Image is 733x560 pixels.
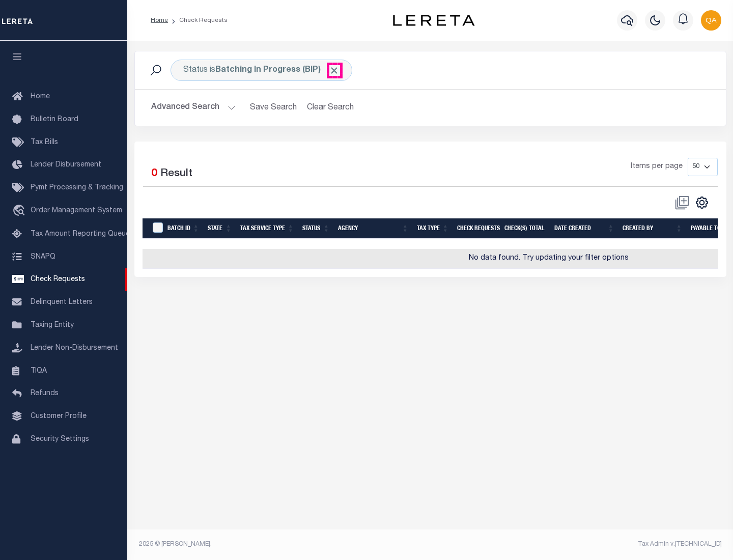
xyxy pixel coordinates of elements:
[393,15,474,26] img: logo-dark.svg
[438,540,722,549] div: Tax Admin v.[TECHNICAL_ID]
[151,17,168,23] a: Home
[31,116,78,123] span: Bulletin Board
[204,218,236,239] th: State: activate to sort column ascending
[31,413,87,420] span: Customer Profile
[168,16,228,25] li: Check Requests
[171,60,352,81] div: Status is
[329,65,340,76] span: Click to Remove
[236,218,298,239] th: Tax Service Type: activate to sort column ascending
[701,10,721,31] img: svg+xml;base64,PHN2ZyB4bWxucz0iaHR0cDovL3d3dy53My5vcmcvMjAwMC9zdmciIHBvaW50ZXItZXZlbnRzPSJub25lIi...
[31,367,47,374] span: TIQA
[303,98,358,118] button: Clear Search
[298,218,334,239] th: Status: activate to sort column ascending
[31,161,101,169] span: Lender Disbursement
[31,345,118,352] span: Lender Non-Disbursement
[31,436,89,443] span: Security Settings
[550,218,618,239] th: Date Created: activate to sort column ascending
[31,139,58,146] span: Tax Bills
[215,66,340,74] b: Batching In Progress (BIP)
[413,218,453,239] th: Tax Type: activate to sort column ascending
[500,218,550,239] th: Check(s) Total
[453,218,500,239] th: Check Requests
[618,218,687,239] th: Created By: activate to sort column ascending
[31,184,123,191] span: Pymt Processing & Tracking
[244,98,303,118] button: Save Search
[151,169,157,179] span: 0
[31,322,74,329] span: Taxing Entity
[31,253,55,260] span: SNAPQ
[31,231,130,238] span: Tax Amount Reporting Queue
[131,540,431,549] div: 2025 © [PERSON_NAME].
[31,93,50,100] span: Home
[31,299,93,306] span: Delinquent Letters
[334,218,413,239] th: Agency: activate to sort column ascending
[31,276,85,283] span: Check Requests
[160,166,192,182] label: Result
[31,390,59,397] span: Refunds
[31,207,122,214] span: Order Management System
[151,98,236,118] button: Advanced Search
[12,205,29,218] i: travel_explore
[163,218,204,239] th: Batch Id: activate to sort column ascending
[631,161,683,173] span: Items per page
